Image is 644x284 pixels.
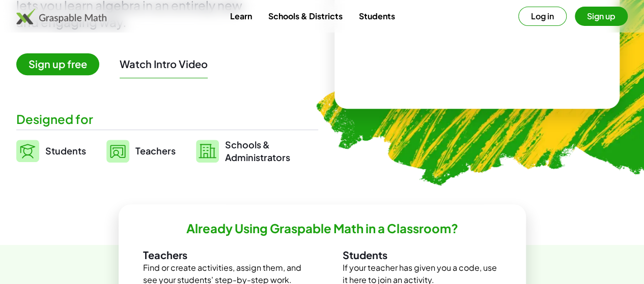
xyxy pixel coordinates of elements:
[221,7,260,25] a: Learn
[135,145,176,156] span: Teachers
[16,111,318,128] div: Designed for
[106,138,176,164] a: Teachers
[120,57,208,71] button: Watch Intro Video
[143,248,302,262] h3: Teachers
[16,140,39,162] img: svg%3e
[350,7,403,25] a: Students
[575,7,628,26] button: Sign up
[106,140,129,163] img: svg%3e
[186,220,458,236] h2: Already Using Graspable Math in a Classroom?
[518,7,567,26] button: Log in
[260,7,350,25] a: Schools & Districts
[196,140,219,163] img: svg%3e
[16,138,86,164] a: Students
[196,138,290,164] a: Schools &Administrators
[343,248,501,262] h3: Students
[225,138,290,164] span: Schools & Administrators
[45,145,86,156] span: Students
[16,53,99,75] span: Sign up free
